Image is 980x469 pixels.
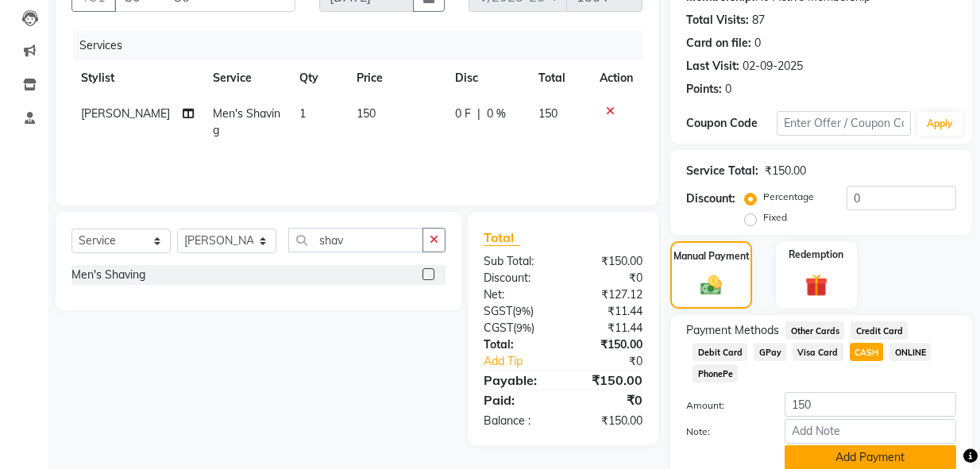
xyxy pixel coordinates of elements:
[563,286,654,303] div: ₹127.12
[529,60,591,96] th: Total
[917,112,963,136] button: Apply
[484,304,512,318] span: SGST
[81,106,170,121] span: [PERSON_NAME]
[472,286,563,303] div: Net:
[563,270,654,286] div: ₹0
[725,81,731,98] div: 0
[563,371,654,390] div: ₹150.00
[743,58,803,75] div: 02-09-2025
[686,115,776,132] div: Coupon Code
[686,81,722,98] div: Points:
[785,392,956,417] input: Amount
[484,321,513,335] span: CGST
[686,190,735,207] div: Discount:
[446,60,528,96] th: Disc
[73,31,654,60] div: Services
[754,343,786,361] span: GPay
[563,320,654,336] div: ₹11.44
[563,253,654,270] div: ₹150.00
[785,321,844,340] span: Other Cards
[686,163,758,179] div: Service Total:
[674,425,772,439] label: Note:
[71,267,145,283] div: Men's Shaving
[578,353,654,370] div: ₹0
[472,371,563,390] div: Payable:
[515,305,531,317] span: 9%
[357,106,376,121] span: 150
[288,228,423,252] input: Search or Scan
[71,60,203,96] th: Stylist
[347,60,446,96] th: Price
[299,106,306,121] span: 1
[686,35,751,52] div: Card on file:
[694,273,729,298] img: _cash.svg
[754,35,761,52] div: 0
[477,106,480,122] span: |
[487,106,506,122] span: 0 %
[752,12,765,29] div: 87
[455,106,471,122] span: 0 F
[563,413,654,429] div: ₹150.00
[590,60,642,96] th: Action
[203,60,290,96] th: Service
[472,336,563,353] div: Total:
[484,229,520,246] span: Total
[763,190,814,204] label: Percentage
[516,321,531,334] span: 9%
[472,320,563,336] div: ( )
[213,106,280,137] span: Men's Shaving
[785,419,956,444] input: Add Note
[472,390,563,409] div: Paid:
[472,253,563,270] div: Sub Total:
[290,60,347,96] th: Qty
[693,364,738,383] span: PhonePe
[889,343,931,361] span: ONLINE
[763,210,787,225] label: Fixed
[563,336,654,353] div: ₹150.00
[563,390,654,409] div: ₹0
[472,303,563,320] div: ( )
[798,271,835,300] img: _gift.svg
[777,111,912,136] input: Enter Offer / Coupon Code
[686,322,779,339] span: Payment Methods
[563,303,654,320] div: ₹11.44
[472,270,563,286] div: Discount:
[850,343,884,361] span: CASH
[538,106,558,121] span: 150
[693,343,747,361] span: Debit Card
[851,321,908,340] span: Credit Card
[674,398,772,413] label: Amount:
[472,353,578,370] a: Add Tip
[673,249,750,263] label: Manual Payment
[686,58,739,75] div: Last Visit:
[793,343,843,361] span: Visa Card
[789,248,843,262] label: Redemption
[765,163,806,179] div: ₹150.00
[472,413,563,429] div: Balance :
[686,12,749,29] div: Total Visits:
